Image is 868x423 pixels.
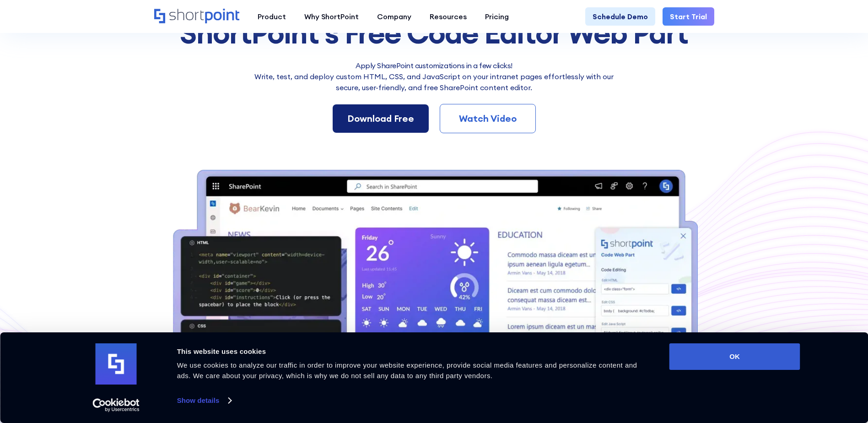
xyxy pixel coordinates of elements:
a: Resources [421,7,476,26]
img: logo [96,343,137,385]
div: Pricing [485,11,509,22]
a: Download Free [333,104,429,133]
div: Why ShortPoint [304,11,359,22]
a: Watch Video [440,104,536,133]
button: OK [669,343,800,370]
a: Usercentrics Cookiebot - opens in a new window [76,398,156,412]
a: Show details [177,394,231,407]
div: Resources [430,11,467,22]
a: Home [154,9,239,24]
a: Product [248,7,295,26]
div: This website uses cookies [177,346,649,357]
a: Start Trial [663,7,714,26]
div: Download Free [347,112,414,125]
div: Watch Video [455,112,521,125]
div: Company [377,11,411,22]
a: Pricing [476,7,518,26]
div: Product [258,11,286,22]
span: We use cookies to analyze our traffic in order to improve your website experience, provide social... [177,361,637,380]
a: Why ShortPoint [295,7,368,26]
h2: Apply SharePoint customizations in a few clicks! [249,60,620,71]
a: Schedule Demo [585,7,655,26]
a: Company [368,7,421,26]
p: Write, test, and deploy custom HTML, CSS, and JavaScript on your intranet pages effortlessly wi﻿t... [249,71,620,93]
